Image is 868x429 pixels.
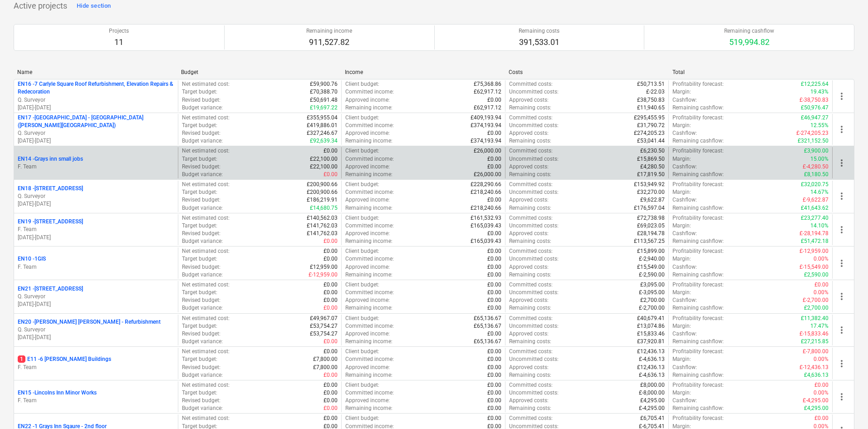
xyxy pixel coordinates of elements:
p: Profitability forecast : [672,80,724,88]
span: more_vert [836,358,847,369]
p: £228,290.66 [471,181,501,188]
p: Profitability forecast : [672,147,724,155]
p: [DATE] - [DATE] [18,104,174,112]
p: Target budget : [182,322,217,330]
p: Margin : [672,155,691,163]
p: Remaining income : [345,237,392,245]
p: Remaining cashflow : [672,204,724,212]
p: 391,533.01 [519,37,559,48]
p: £113,567.25 [634,237,665,245]
p: Profitability forecast : [672,315,724,322]
p: £50,976.47 [801,104,829,112]
p: £22,100.00 [310,163,338,171]
p: Net estimated cost : [182,80,230,88]
p: Client budget : [345,214,379,222]
p: EN14 - Grays inn small jobs [18,155,83,163]
p: 0.00% [814,289,829,296]
span: more_vert [836,91,847,102]
p: [DATE] - [DATE] [18,200,174,208]
p: Client budget : [345,80,379,88]
span: more_vert [836,191,847,202]
p: Cashflow : [672,296,697,304]
p: [DATE] - [DATE] [18,137,174,145]
p: £-3,095.00 [639,289,665,296]
div: EN14 -Grays inn small jobsF. Team [18,155,174,171]
p: £75,368.86 [474,80,501,88]
p: Remaining cashflow : [672,104,724,112]
p: £62,917.12 [474,104,501,112]
p: Approved income : [345,296,390,304]
p: £53,754.27 [310,322,338,330]
div: Total [672,69,829,75]
p: EN19 - [STREET_ADDRESS] [18,218,83,226]
p: £0.00 [487,196,501,204]
p: £0.00 [324,247,338,255]
div: EN15 -Lincolns Inn Minor WorksF. Team [18,389,174,404]
p: Approved income : [345,96,390,104]
p: Revised budget : [182,263,221,271]
p: Approved costs : [509,96,549,104]
p: Uncommitted costs : [509,188,559,196]
p: Margin : [672,222,691,230]
p: £23,277.40 [801,214,829,222]
p: Committed costs : [509,315,553,322]
p: Remaining costs : [509,204,551,212]
p: EN17 - [GEOGRAPHIC_DATA] - [GEOGRAPHIC_DATA] ([PERSON_NAME][GEOGRAPHIC_DATA]) [18,114,174,129]
p: £41,643.62 [801,204,829,212]
p: £295,455.95 [634,114,665,122]
p: £-12,959.00 [309,271,338,279]
p: 15.00% [810,155,829,163]
p: £6,230.50 [640,147,665,155]
p: £-4,280.50 [803,163,829,171]
p: Remaining income : [345,137,392,145]
p: £-2,700.00 [803,296,829,304]
p: £92,639.34 [310,137,338,145]
p: £53,041.44 [637,137,665,145]
p: Q. Surveyor [18,293,174,301]
p: £0.00 [487,289,501,296]
p: £-38,750.83 [799,96,829,104]
p: £50,691.48 [310,96,338,104]
p: Q. Surveyor [18,96,174,104]
p: Remaining income : [345,271,392,279]
p: F. Team [18,163,174,171]
p: 14.10% [810,222,829,230]
p: £11,940.65 [637,104,665,112]
iframe: Chat Widget [823,385,868,429]
p: Remaining income : [345,171,392,178]
p: £355,955.04 [307,114,338,122]
p: £46,947.27 [801,114,829,122]
p: £200,900.66 [307,188,338,196]
p: £59,900.76 [310,80,338,88]
p: £0.00 [487,255,501,263]
p: Committed costs : [509,80,553,88]
p: £0.00 [324,296,338,304]
p: Committed income : [345,289,394,296]
p: Target budget : [182,88,217,96]
p: Q. Surveyor [18,326,174,334]
p: £15,899.00 [637,247,665,255]
p: £-22.03 [646,88,665,96]
p: Approved income : [345,196,390,204]
div: Costs [509,69,665,75]
p: £200,900.66 [307,181,338,188]
p: F. Team [18,397,174,404]
p: Approved costs : [509,196,549,204]
p: Approved income : [345,263,390,271]
p: £218,240.66 [471,204,501,212]
div: Hide section [77,1,111,11]
p: Remaining cashflow : [672,171,724,178]
p: £32,020.75 [801,181,829,188]
p: Projects [109,27,129,35]
p: Client budget : [345,247,379,255]
p: Uncommitted costs : [509,289,559,296]
p: Remaining income : [345,204,392,212]
p: Remaining income : [345,104,392,112]
p: Target budget : [182,222,217,230]
div: EN17 -[GEOGRAPHIC_DATA] - [GEOGRAPHIC_DATA] ([PERSON_NAME][GEOGRAPHIC_DATA])Q. Surveyor[DATE]-[DATE] [18,114,174,145]
p: £0.00 [487,155,501,163]
p: £140,562.03 [307,214,338,222]
p: [DATE] - [DATE] [18,301,174,308]
p: Approved costs : [509,163,549,171]
p: Remaining income : [345,304,392,312]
